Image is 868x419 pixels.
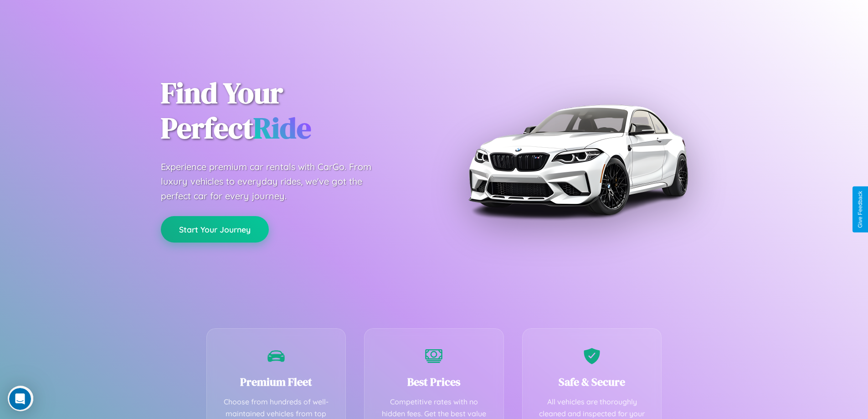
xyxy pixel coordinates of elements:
img: Premium BMW car rental vehicle [464,46,692,274]
p: Experience premium car rentals with CarGo. From luxury vehicles to everyday rides, we've got the ... [161,160,389,203]
span: Ride [253,108,311,148]
div: Open Intercom Messenger [4,4,169,29]
h3: Premium Fleet [221,374,332,389]
h3: Best Prices [378,374,490,389]
h1: Find Your Perfect [161,76,421,146]
button: Start Your Journey [161,216,269,243]
div: Give Feedback [857,191,863,228]
iframe: Intercom live chat discovery launcher [8,386,33,411]
h3: Safe & Secure [536,374,648,389]
iframe: Intercom live chat [9,388,31,410]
